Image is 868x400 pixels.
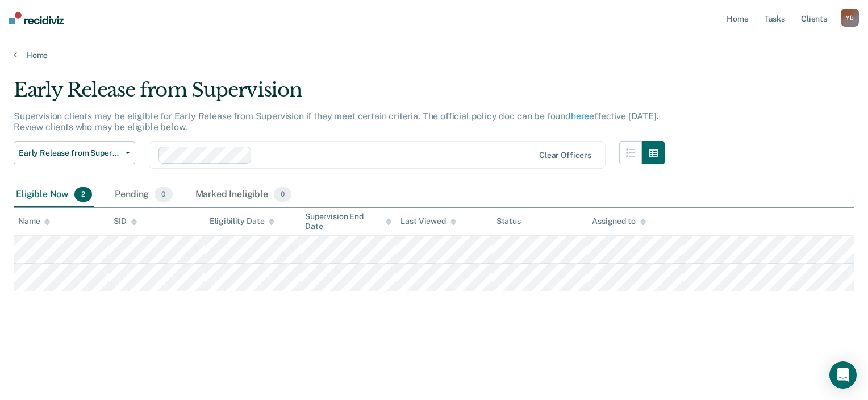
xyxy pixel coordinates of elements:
p: Supervision clients may be eligible for Early Release from Supervision if they meet certain crite... [14,111,659,132]
a: Home [14,50,854,60]
div: Name [18,216,50,226]
div: SID [114,216,137,226]
img: Recidiviz [9,12,64,24]
div: Early Release from Supervision [14,78,665,111]
span: Early Release from Supervision [19,148,121,158]
div: Clear officers [539,151,591,160]
div: Y B [841,9,859,27]
div: Eligibility Date [210,216,275,226]
div: Supervision End Date [305,212,391,231]
div: Assigned to [592,216,645,226]
div: Open Intercom Messenger [829,361,857,389]
button: Early Release from Supervision [14,141,135,164]
div: Eligible Now2 [14,182,94,207]
span: 0 [155,187,172,202]
a: here [571,111,589,122]
span: 0 [274,187,291,202]
div: Marked Ineligible0 [193,182,294,207]
span: 2 [74,187,92,202]
div: Pending0 [112,182,174,207]
div: Last Viewed [400,216,456,226]
button: YB [841,9,859,27]
div: Status [496,216,521,226]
